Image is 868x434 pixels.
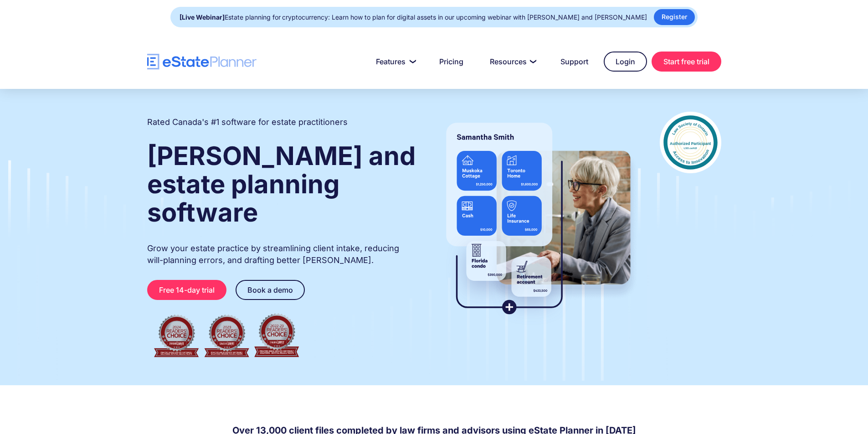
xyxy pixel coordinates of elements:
img: estate planner showing wills to their clients, using eState Planner, a leading estate planning so... [435,112,642,326]
a: Free 14-day trial [147,280,226,300]
a: Pricing [428,52,474,71]
a: Start free trial [652,52,721,72]
a: Features [365,52,424,71]
strong: [PERSON_NAME] and estate planning software [147,140,416,228]
a: home [147,54,257,70]
a: Support [550,52,599,71]
a: Resources [479,52,545,71]
a: Login [604,52,647,72]
a: Book a demo [236,280,305,300]
div: Estate planning for cryptocurrency: Learn how to plan for digital assets in our upcoming webinar ... [180,11,647,24]
a: Register [654,9,695,25]
p: Grow your estate practice by streamlining client intake, reducing will-planning errors, and draft... [147,243,417,266]
strong: [Live Webinar] [180,13,225,21]
h2: Rated Canada's #1 software for estate practitioners [147,116,348,128]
